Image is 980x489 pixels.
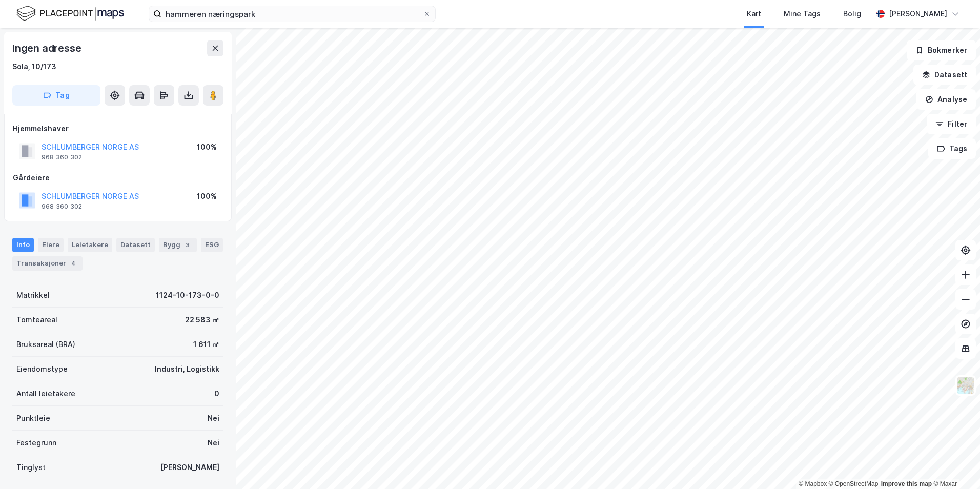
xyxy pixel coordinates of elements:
div: Gårdeiere [13,172,223,184]
div: Info [12,238,34,252]
div: Festegrunn [16,437,56,449]
a: Mapbox [799,480,827,487]
div: 3 [182,240,193,250]
a: Improve this map [881,480,932,487]
div: Datasett [116,238,155,252]
div: Sola, 10/173 [12,60,56,73]
div: 0 [214,388,219,400]
div: Punktleie [16,412,50,424]
button: Tags [928,138,976,159]
button: Tag [12,85,100,106]
div: Transaksjoner [12,256,83,271]
a: OpenStreetMap [829,480,879,487]
div: Nei [208,437,219,449]
div: Tinglyst [16,461,46,474]
button: Datasett [913,65,976,85]
div: 100% [197,141,217,153]
div: Matrikkel [16,289,50,301]
iframe: Chat Widget [929,440,980,489]
div: 22 583 ㎡ [185,314,219,326]
div: Leietakere [68,238,112,252]
div: 1124-10-173-0-0 [156,289,219,301]
div: Tomteareal [16,314,57,326]
div: Kart [747,8,761,20]
div: 968 360 302 [42,153,82,161]
div: 100% [197,190,217,202]
div: Mine Tags [784,8,821,20]
button: Analyse [916,89,976,110]
div: Nei [208,412,219,424]
div: [PERSON_NAME] [160,461,219,474]
div: Eiere [38,238,64,252]
div: 1 611 ㎡ [193,338,219,351]
div: Bygg [159,238,197,252]
div: Ingen adresse [12,40,83,56]
div: Bolig [843,8,861,20]
button: Filter [927,114,976,134]
input: Søk på adresse, matrikkel, gårdeiere, leietakere eller personer [161,6,423,22]
div: 968 360 302 [42,202,82,211]
img: Z [956,376,975,395]
button: Bokmerker [907,40,976,60]
div: Eiendomstype [16,363,68,375]
div: 4 [68,258,78,269]
div: ESG [201,238,223,252]
div: Antall leietakere [16,388,75,400]
div: Bruksareal (BRA) [16,338,75,351]
div: [PERSON_NAME] [889,8,947,20]
div: Hjemmelshaver [13,123,223,135]
div: Industri, Logistikk [155,363,219,375]
img: logo.f888ab2527a4732fd821a326f86c7f29.svg [16,5,124,23]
